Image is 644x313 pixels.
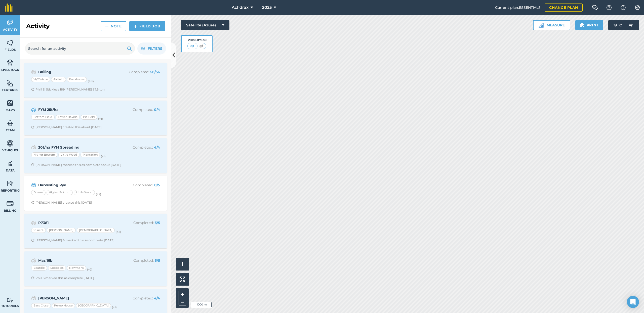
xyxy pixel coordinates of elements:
img: Clock with arrow pointing clockwise [31,163,34,166]
img: Clock with arrow pointing clockwise [31,239,34,242]
img: svg+xml;base64,PD94bWwgdmVyc2lvbj0iMS4wIiBlbmNvZGluZz0idXRmLTgiPz4KPCEtLSBHZW5lcmF0b3I6IEFkb2JlIE... [7,298,14,303]
img: svg+xml;base64,PHN2ZyB4bWxucz0iaHR0cDovL3d3dy53My5vcmcvMjAwMC9zdmciIHdpZHRoPSI1MCIgaGVpZ2h0PSI0MC... [198,43,205,49]
div: Higher Bottom [31,152,57,157]
img: A question mark icon [606,5,612,10]
span: i [182,261,183,267]
img: svg+xml;base64,PD94bWwgdmVyc2lvbj0iMS4wIiBlbmNvZGluZz0idXRmLTgiPz4KPCEtLSBHZW5lcmF0b3I6IEFkb2JlIE... [31,257,36,263]
div: Boardle [31,265,47,271]
div: [DEMOGRAPHIC_DATA] [77,228,115,233]
button: – [179,298,186,305]
img: svg+xml;base64,PD94bWwgdmVyc2lvbj0iMS4wIiBlbmNvZGluZz0idXRmLTgiPz4KPCEtLSBHZW5lcmF0b3I6IEFkb2JlIE... [7,200,14,207]
strong: 0 / 5 [154,183,160,187]
p: Completed : [120,182,160,188]
div: [PERSON_NAME] [47,228,76,233]
small: (+ 53 ) [88,79,95,83]
img: svg+xml;base64,PD94bWwgdmVyc2lvbj0iMS4wIiBlbmNvZGluZz0idXRmLTgiPz4KPCEtLSBHZW5lcmF0b3I6IEFkb2JlIE... [31,182,36,188]
button: 19 °C [608,20,639,30]
input: Search for an activity [25,42,135,55]
img: svg+xml;base64,PHN2ZyB4bWxucz0iaHR0cDovL3d3dy53My5vcmcvMjAwMC9zdmciIHdpZHRoPSI1MCIgaGVpZ2h0PSI0MC... [189,43,195,49]
small: (+ 1 ) [112,305,117,309]
a: Note [101,21,126,31]
img: Clock with arrow pointing clockwise [31,125,34,129]
a: BailingCompleted: 56/5614/20 AcreAirfieldBackhome(+53)Clock with arrow pointing clockwisePhill S:... [27,66,164,95]
img: Ruler icon [539,23,544,28]
strong: Harvesting Rye [38,182,118,188]
span: 19 ° C [613,20,622,30]
img: svg+xml;base64,PHN2ZyB4bWxucz0iaHR0cDovL3d3dy53My5vcmcvMjAwMC9zdmciIHdpZHRoPSIxOSIgaGVpZ2h0PSIyNC... [580,22,585,28]
div: Visibility: On [187,38,207,42]
div: Pump House [52,303,75,308]
div: Open Intercom Messenger [627,296,639,308]
h2: Activity [26,22,50,30]
a: Field Job [129,21,165,31]
div: [GEOGRAPHIC_DATA] [76,303,111,308]
div: Higher Bottom [47,190,73,195]
button: Measure [533,20,570,30]
div: Lobbetts [48,265,66,271]
img: Two speech bubbles overlapping with the left bubble in the forefront [592,5,598,10]
img: svg+xml;base64,PD94bWwgdmVyc2lvbj0iMS4wIiBlbmNvZGluZz0idXRmLTgiPz4KPCEtLSBHZW5lcmF0b3I6IEFkb2JlIE... [7,140,14,147]
div: Pit Field [81,115,97,120]
img: Clock with arrow pointing clockwise [31,88,34,91]
img: svg+xml;base64,PHN2ZyB4bWxucz0iaHR0cDovL3d3dy53My5vcmcvMjAwMC9zdmciIHdpZHRoPSIxNCIgaGVpZ2h0PSIyNC... [105,23,109,29]
p: Completed : [120,295,160,301]
button: Print [575,20,603,30]
div: Little Wood [74,190,95,195]
a: Mas 16bCompleted: 5/5BoardleLobbettsNewmans(+2)Clock with arrow pointing clockwisePhill S marked ... [27,254,164,283]
div: 16 Acre [31,228,46,233]
img: svg+xml;base64,PD94bWwgdmVyc2lvbj0iMS4wIiBlbmNvZGluZz0idXRmLTgiPz4KPCEtLSBHZW5lcmF0b3I6IEFkb2JlIE... [626,20,636,30]
img: svg+xml;base64,PD94bWwgdmVyc2lvbj0iMS4wIiBlbmNvZGluZz0idXRmLTgiPz4KPCEtLSBHZW5lcmF0b3I6IEFkb2JlIE... [31,144,36,150]
img: Clock with arrow pointing clockwise [31,201,34,204]
div: Downs [31,190,46,195]
img: svg+xml;base64,PHN2ZyB4bWxucz0iaHR0cDovL3d3dy53My5vcmcvMjAwMC9zdmciIHdpZHRoPSI1NiIgaGVpZ2h0PSI2MC... [7,39,14,47]
span: Current plan : ESSENTIALS [495,5,541,10]
small: (+ 2 ) [96,192,101,196]
a: FYM 25t/haCompleted: 0/4Bottom FieldLower DavidsPit Field(+1)Clock with arrow pointing clockwise[... [27,104,164,132]
img: fieldmargin Logo [5,4,13,12]
small: (+ 1 ) [101,155,106,158]
strong: 5 / 5 [155,258,160,263]
div: Bottom Field [31,115,55,120]
a: Change plan [545,4,583,12]
img: svg+xml;base64,PHN2ZyB4bWxucz0iaHR0cDovL3d3dy53My5vcmcvMjAwMC9zdmciIHdpZHRoPSI1NiIgaGVpZ2h0PSI2MC... [7,99,14,107]
strong: [PERSON_NAME] [38,295,118,301]
img: svg+xml;base64,PD94bWwgdmVyc2lvbj0iMS4wIiBlbmNvZGluZz0idXRmLTgiPz4KPCEtLSBHZW5lcmF0b3I6IEFkb2JlIE... [31,220,36,226]
p: Completed : [120,107,160,112]
div: Newmans [67,265,86,271]
img: svg+xml;base64,PD94bWwgdmVyc2lvbj0iMS4wIiBlbmNvZGluZz0idXRmLTgiPz4KPCEtLSBHZW5lcmF0b3I6IEFkb2JlIE... [7,160,14,167]
div: Airfield [51,77,66,82]
div: Plantation [80,152,100,157]
div: Backhome [67,77,87,82]
span: Acf drax [232,5,249,11]
strong: 4 / 4 [154,296,160,300]
img: svg+xml;base64,PHN2ZyB4bWxucz0iaHR0cDovL3d3dy53My5vcmcvMjAwMC9zdmciIHdpZHRoPSIxOSIgaGVpZ2h0PSIyNC... [127,46,132,52]
img: Four arrows, one pointing top left, one top right, one bottom right and the last bottom left [180,277,185,282]
p: Completed : [120,220,160,226]
strong: 30t/ha FYM Spreading [38,145,118,150]
img: svg+xml;base64,PHN2ZyB4bWxucz0iaHR0cDovL3d3dy53My5vcmcvMjAwMC9zdmciIHdpZHRoPSIxNCIgaGVpZ2h0PSIyNC... [134,23,137,29]
img: svg+xml;base64,PD94bWwgdmVyc2lvbj0iMS4wIiBlbmNvZGluZz0idXRmLTgiPz4KPCEtLSBHZW5lcmF0b3I6IEFkb2JlIE... [7,59,14,67]
img: svg+xml;base64,PHN2ZyB4bWxucz0iaHR0cDovL3d3dy53My5vcmcvMjAwMC9zdmciIHdpZHRoPSIxNyIgaGVpZ2h0PSIxNy... [621,5,626,11]
strong: P7381 [38,220,118,226]
img: svg+xml;base64,PD94bWwgdmVyc2lvbj0iMS4wIiBlbmNvZGluZz0idXRmLTgiPz4KPCEtLSBHZW5lcmF0b3I6IEFkb2JlIE... [31,69,36,75]
div: 14/20 Acre [31,77,50,82]
div: Phill S marked this as complete [DATE] [31,276,94,280]
img: svg+xml;base64,PD94bWwgdmVyc2lvbj0iMS4wIiBlbmNvZGluZz0idXRmLTgiPz4KPCEtLSBHZW5lcmF0b3I6IEFkb2JlIE... [7,119,14,127]
strong: Bailing [38,69,118,75]
strong: FYM 25t/ha [38,107,118,112]
button: Filters [137,42,166,55]
small: (+ 1 ) [98,117,103,120]
img: svg+xml;base64,PD94bWwgdmVyc2lvbj0iMS4wIiBlbmNvZGluZz0idXRmLTgiPz4KPCEtLSBHZW5lcmF0b3I6IEFkb2JlIE... [31,107,36,113]
img: A cog icon [634,5,640,10]
p: Completed : [120,145,160,150]
div: [PERSON_NAME] marked this as complete about [DATE] [31,163,121,167]
div: Phill S: Stickleys 189 [PERSON_NAME] 87.5 ton [31,87,105,92]
p: Completed : [120,69,160,75]
img: svg+xml;base64,PD94bWwgdmVyc2lvbj0iMS4wIiBlbmNvZGluZz0idXRmLTgiPz4KPCEtLSBHZW5lcmF0b3I6IEFkb2JlIE... [31,295,36,301]
small: (+ 2 ) [116,230,121,234]
div: Lower Davids [56,115,80,120]
div: [PERSON_NAME] created this about [DATE] [31,125,102,129]
a: P7381Completed: 5/516 Acre[PERSON_NAME][DEMOGRAPHIC_DATA](+2)Clock with arrow pointing clockwise[... [27,217,164,245]
span: Filters [148,46,162,51]
span: 2025 [262,5,272,11]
